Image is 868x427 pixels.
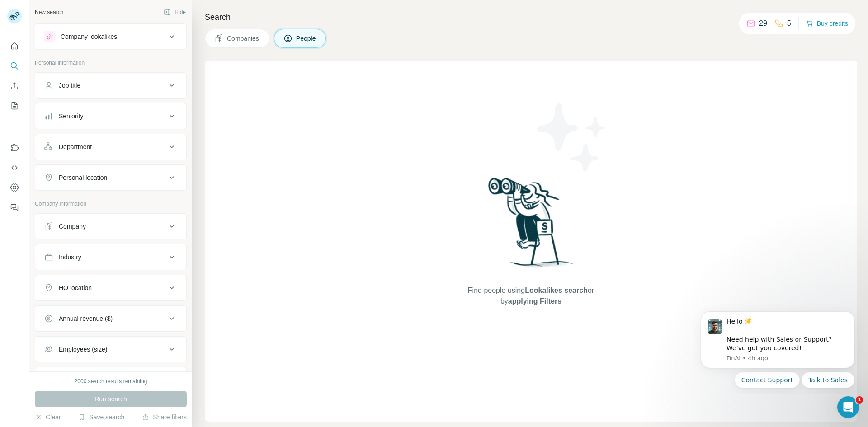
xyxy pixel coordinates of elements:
div: Job title [59,81,80,90]
div: Department [59,142,92,151]
button: Personal location [35,167,186,188]
div: Seniority [59,112,83,121]
div: Employees (size) [59,345,107,354]
button: Buy credits [806,17,848,30]
button: Save search [78,413,124,422]
button: Industry [35,246,186,268]
p: 5 [787,18,791,29]
div: 2000 search results remaining [75,377,147,385]
button: Quick start [7,38,22,54]
button: Use Surfe on LinkedIn [7,140,22,156]
button: Department [35,136,186,158]
div: HQ location [59,283,92,292]
button: Clear [35,413,61,422]
span: applying Filters [508,297,561,305]
button: Seniority [35,105,186,127]
button: Employees (size) [35,338,186,360]
button: Share filters [142,413,187,422]
iframe: Intercom live chat [837,396,859,418]
button: Use Surfe API [7,160,22,176]
button: Enrich CSV [7,78,22,94]
button: Technologies [35,369,186,391]
button: My lists [7,98,22,114]
button: Feedback [7,199,22,216]
img: Surfe Illustration - Woman searching with binoculars [484,175,578,276]
h4: Search [205,11,857,23]
div: Company [59,222,86,231]
div: Annual revenue ($) [59,314,113,323]
span: Find people using or by [458,285,603,307]
button: Search [7,58,22,74]
button: Job title [35,75,186,96]
p: Personal information [35,59,187,67]
p: Company information [35,200,187,208]
button: Dashboard [7,179,22,196]
span: Lookalikes search [525,286,588,294]
div: Industry [59,253,81,262]
button: HQ location [35,277,186,299]
iframe: Intercom notifications message [687,303,868,394]
span: Companies [227,34,260,43]
button: Company [35,216,186,237]
span: People [296,34,317,43]
span: 1 [856,396,863,404]
button: Annual revenue ($) [35,308,186,329]
div: Company lookalikes [61,32,117,41]
img: Surfe Illustration - Stars [531,97,613,178]
div: New search [35,8,63,16]
div: Personal location [59,173,107,182]
p: 29 [759,18,767,29]
button: Company lookalikes [35,26,186,47]
button: Hide [157,5,192,19]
